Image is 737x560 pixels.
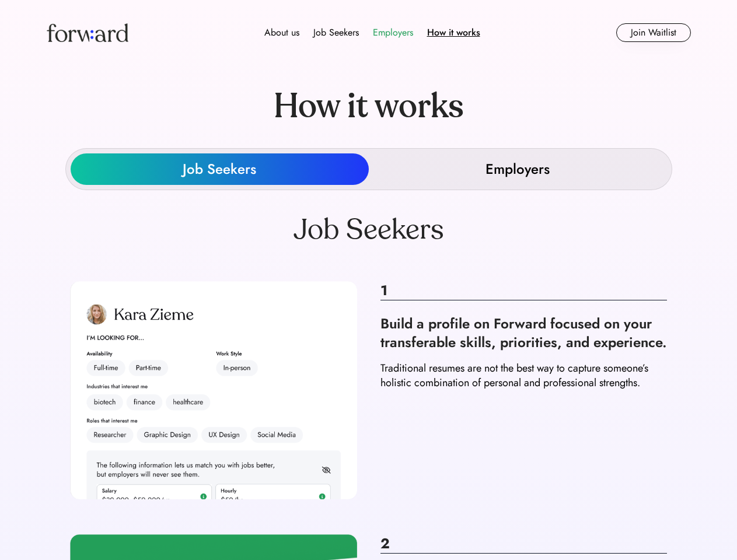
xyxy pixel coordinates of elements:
div: 1 [380,281,668,300]
div: Job Seekers [70,213,667,246]
div: How it works [427,26,480,40]
img: Forward logo [47,23,128,42]
div: 2 [380,534,668,554]
div: Employers [485,160,550,178]
div: About us [264,26,299,40]
div: Employers [373,26,413,40]
div: Job Seekers [183,160,256,178]
button: Join Waitlist [616,23,691,42]
div: Traditional resumes are not the best way to capture someone’s holistic combination of personal an... [380,361,668,390]
div: Job Seekers [313,26,359,40]
div: Build a profile on Forward focused on your transferable skills, priorities, and experience. [380,314,668,352]
div: How it works [250,65,487,148]
img: how-it-works_js_1.png [70,281,357,499]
